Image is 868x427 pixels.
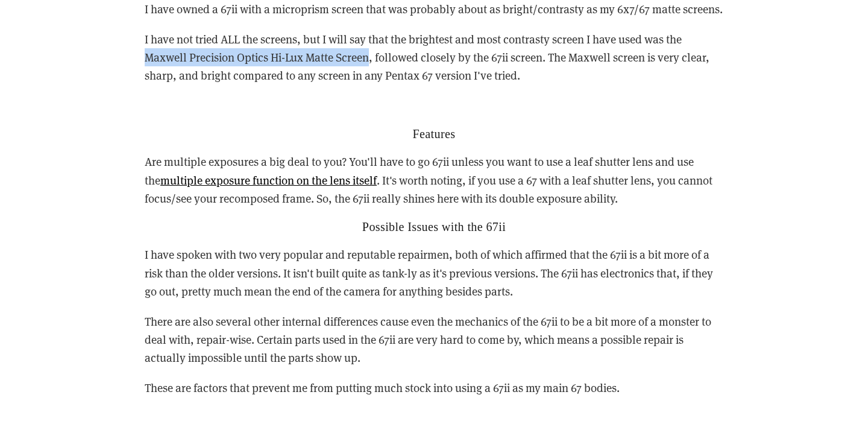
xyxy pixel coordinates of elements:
[145,379,723,397] p: These are factors that prevent me from putting much stock into using a 67ii as my main 67 bodies.
[145,153,723,207] p: Are multiple exposures a big deal to you? You'll have to go 67ii unless you want to use a leaf sh...
[145,220,723,234] h2: Possible Issues with the 67ii
[145,30,723,85] p: I have not tried ALL the screens, but I will say that the brightest and most contrasty screen I h...
[160,172,377,188] a: multiple exposure function on the lens itself
[145,245,723,300] p: I have spoken with two very popular and reputable repairmen, both of which affirmed that the 67ii...
[145,312,723,367] p: There are also several other internal differences cause even the mechanics of the 67ii to be a bi...
[145,127,723,141] h2: Features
